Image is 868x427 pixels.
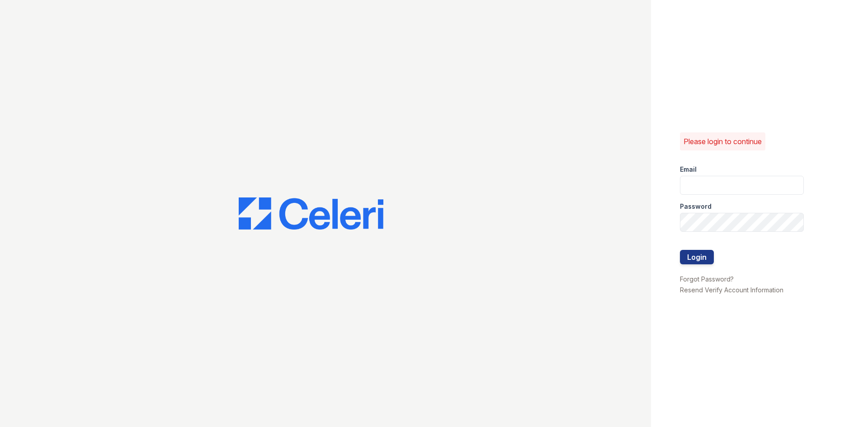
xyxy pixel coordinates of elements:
a: Forgot Password? [680,275,734,283]
label: Password [680,202,712,211]
p: Please login to continue [684,136,762,147]
img: CE_Logo_Blue-a8612792a0a2168367f1c8372b55b34899dd931a85d93a1a3d3e32e68fde9ad4.png [239,197,383,230]
button: Login [680,250,714,264]
label: Email [680,165,697,174]
a: Resend Verify Account Information [680,286,783,294]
